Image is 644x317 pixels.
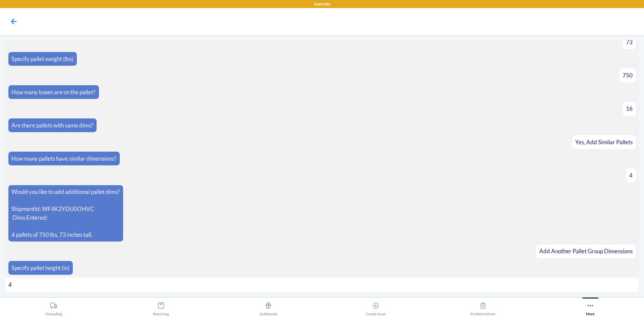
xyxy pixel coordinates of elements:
[626,105,633,112] span: 16
[11,88,96,97] p: How many boxes are on the pallet?
[45,299,62,316] div: Unloading
[575,139,633,146] span: Yes, Add Similar Pallets
[537,298,644,316] button: More
[629,172,633,179] span: 4
[11,264,69,272] p: Specify pallet height (in)
[215,298,322,316] button: Outbounds
[366,299,386,316] div: Create Issue
[107,298,215,316] button: Receiving
[586,299,595,316] div: More
[259,299,277,316] div: Outbounds
[471,299,495,316] div: Problem Solver
[314,1,330,7] p: EWR1RS
[429,298,537,316] button: Problem Solver
[626,39,633,46] span: 73
[11,55,73,63] p: Specify pallet weight (lbs)
[322,298,429,316] button: Create Issue
[11,205,120,222] p: ShipmentId: WF4K2YDU0OHVC Dims Entered:
[153,299,169,316] div: Receiving
[11,121,93,130] p: Are there pallets with same dims?
[11,154,116,163] p: How many pallets have similar dimensions?
[11,188,120,196] p: Would you like to add additional pallet dims?
[11,230,120,239] p: 4 pallets of 750 lbs, 73 inches tall.
[623,72,633,79] span: 750
[539,248,633,255] span: Add Another Pallet Group Dimensions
